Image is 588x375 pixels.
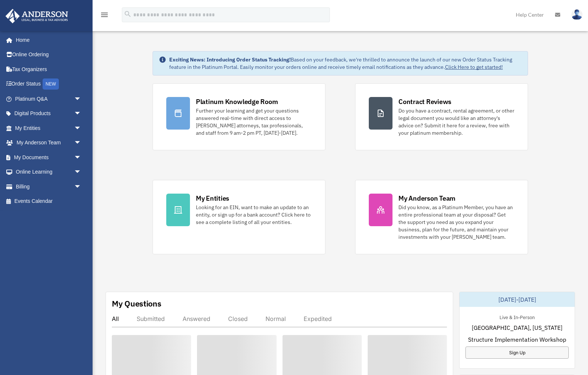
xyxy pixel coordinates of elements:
[355,83,528,150] a: Contract Reviews Do you have a contract, rental agreement, or other legal document you would like...
[228,315,248,322] div: Closed
[43,78,59,90] div: NEW
[100,13,109,19] a: menu
[571,9,582,20] img: User Pic
[5,62,93,77] a: Tax Organizers
[196,107,312,137] div: Further your learning and get your questions answered real-time with direct access to [PERSON_NAM...
[5,194,93,209] a: Events Calendar
[5,106,93,121] a: Digital Productsarrow_drop_down
[74,121,89,136] span: arrow_drop_down
[5,47,93,62] a: Online Ordering
[153,180,325,254] a: My Entities Looking for an EIN, want to make an update to an entity, or sign up for a bank accoun...
[398,204,514,241] div: Did you know, as a Platinum Member, you have an entire professional team at your disposal? Get th...
[460,292,575,307] div: [DATE]-[DATE]
[468,335,566,344] span: Structure Implementation Workshop
[112,298,161,309] div: My Questions
[5,33,89,47] a: Home
[196,194,229,203] div: My Entities
[445,64,503,70] a: Click Here to get started!
[153,83,325,150] a: Platinum Knowledge Room Further your learning and get your questions answered real-time with dire...
[465,346,569,359] a: Sign Up
[5,135,93,150] a: My Anderson Teamarrow_drop_down
[398,107,514,137] div: Do you have a contract, rental agreement, or other legal document you would like an attorney's ad...
[398,97,451,106] div: Contract Reviews
[494,313,541,321] div: Live & In-Person
[5,150,93,165] a: My Documentsarrow_drop_down
[265,315,286,322] div: Normal
[398,194,455,203] div: My Anderson Team
[74,135,89,151] span: arrow_drop_down
[124,10,132,18] i: search
[74,106,89,121] span: arrow_drop_down
[5,165,93,180] a: Online Learningarrow_drop_down
[5,91,93,106] a: Platinum Q&Aarrow_drop_down
[112,315,119,322] div: All
[472,323,562,332] span: [GEOGRAPHIC_DATA], [US_STATE]
[100,10,109,19] i: menu
[169,56,291,63] strong: Exciting News: Introducing Order Status Tracking!
[137,315,165,322] div: Submitted
[74,91,89,107] span: arrow_drop_down
[183,315,210,322] div: Answered
[3,9,70,23] img: Anderson Advisors Platinum Portal
[169,56,522,71] div: Based on your feedback, we're thrilled to announce the launch of our new Order Status Tracking fe...
[74,179,89,194] span: arrow_drop_down
[355,180,528,254] a: My Anderson Team Did you know, as a Platinum Member, you have an entire professional team at your...
[196,97,278,106] div: Platinum Knowledge Room
[5,179,93,194] a: Billingarrow_drop_down
[74,165,89,180] span: arrow_drop_down
[304,315,332,322] div: Expedited
[196,204,312,226] div: Looking for an EIN, want to make an update to an entity, or sign up for a bank account? Click her...
[5,121,93,135] a: My Entitiesarrow_drop_down
[5,77,93,92] a: Order StatusNEW
[74,150,89,165] span: arrow_drop_down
